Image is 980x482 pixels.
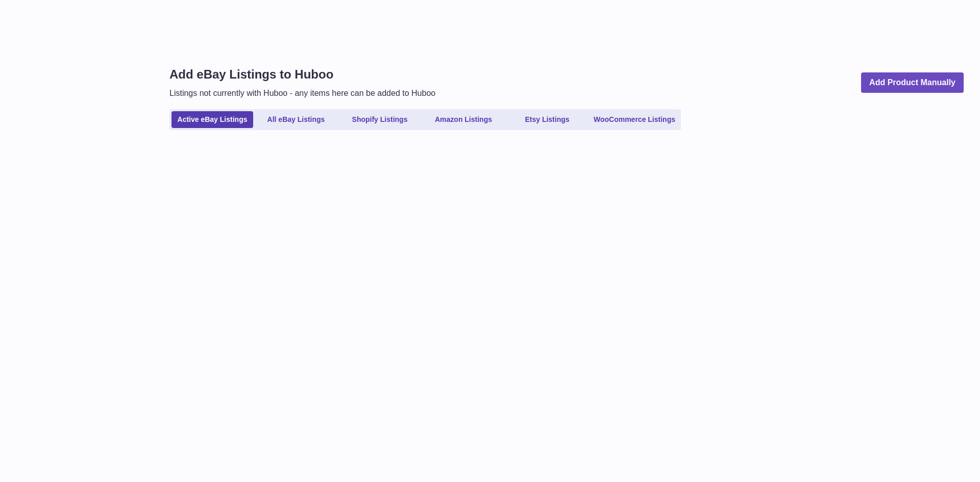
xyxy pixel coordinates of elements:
p: Listings not currently with Huboo - any items here can be added to Huboo [169,88,435,99]
a: Add Product Manually [861,72,964,93]
a: Active eBay Listings [171,111,253,128]
a: WooCommerce Listings [590,111,679,128]
a: All eBay Listings [255,111,337,128]
a: Shopify Listings [339,111,421,128]
a: Etsy Listings [506,111,588,128]
a: Amazon Listings [423,111,504,128]
h1: Add eBay Listings to Huboo [169,66,435,83]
